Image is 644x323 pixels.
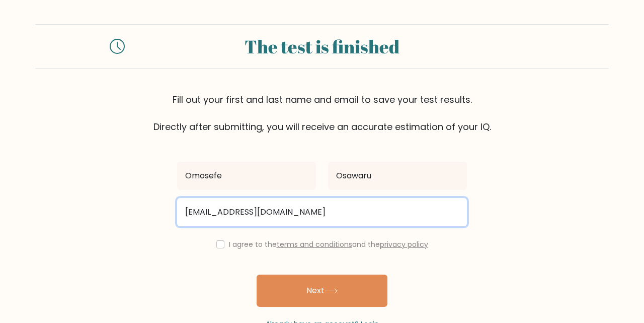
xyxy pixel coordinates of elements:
input: Last name [328,162,467,190]
div: Fill out your first and last name and email to save your test results. Directly after submitting,... [35,93,609,134]
a: terms and conditions [277,239,352,249]
button: Next [257,275,387,307]
div: The test is finished [137,33,507,60]
a: privacy policy [380,239,428,249]
input: Email [177,198,467,226]
input: First name [177,162,316,190]
label: I agree to the and the [229,239,428,249]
